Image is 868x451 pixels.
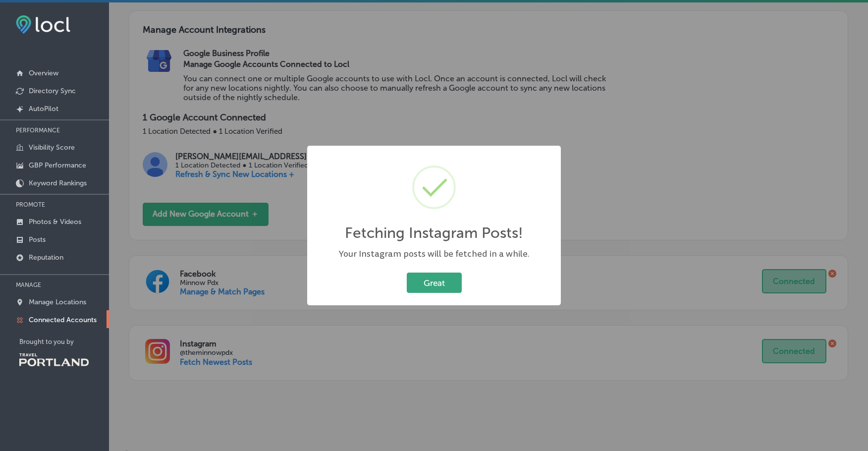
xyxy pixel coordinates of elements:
p: Visibility Score [29,143,75,152]
img: Travel Portland [19,353,89,366]
p: Reputation [29,253,63,262]
p: AutoPilot [29,105,58,113]
p: Connected Accounts [29,316,97,324]
img: fda3e92497d09a02dc62c9cd864e3231.png [16,15,70,34]
p: Keyword Rankings [29,179,87,187]
p: Photos & Videos [29,218,81,226]
p: GBP Performance [29,161,86,169]
p: Brought to you by [19,338,109,345]
p: Directory Sync [29,87,76,95]
p: Manage Locations [29,298,86,306]
h2: Fetching Instagram Posts! [345,224,523,242]
button: Great [407,273,462,293]
p: Overview [29,69,58,77]
p: Posts [29,235,46,244]
div: Your Instagram posts will be fetched in a while. [317,248,551,260]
